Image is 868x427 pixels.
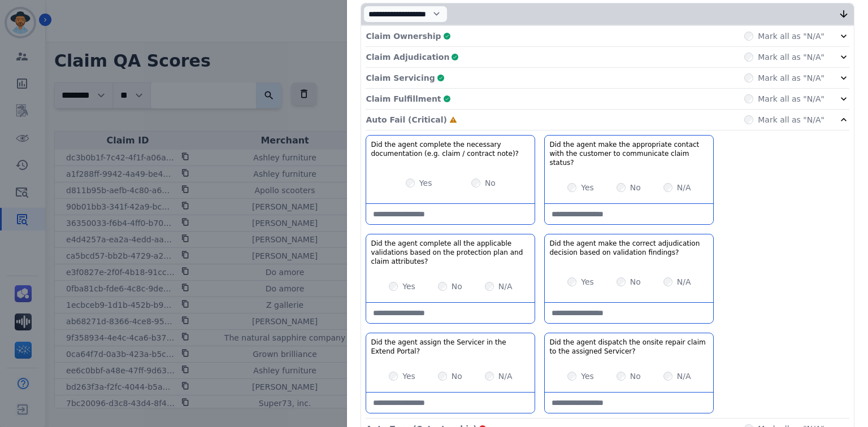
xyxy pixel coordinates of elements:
label: Mark all as "N/A" [758,51,824,63]
label: Yes [402,371,415,382]
label: N/A [677,276,691,287]
label: Mark all as "N/A" [758,72,824,84]
label: No [630,371,641,382]
label: Mark all as "N/A" [758,30,824,42]
label: No [485,177,496,189]
p: Claim Ownership [366,30,441,42]
label: No [452,281,462,292]
label: Yes [581,182,594,193]
label: N/A [498,281,513,292]
label: N/A [677,371,691,382]
h3: Did the agent make the appropriate contact with the customer to communicate claim status? [549,140,709,167]
label: N/A [498,371,513,382]
label: Mark all as "N/A" [758,93,824,104]
label: Yes [402,281,415,292]
h3: Did the agent dispatch the onsite repair claim to the assigned Servicer? [549,338,709,356]
label: Yes [419,177,432,189]
h3: Did the agent complete all the applicable validations based on the protection plan and claim attr... [371,239,530,266]
p: Claim Adjudication [366,51,449,63]
label: N/A [677,182,691,193]
h3: Did the agent complete the necessary documentation (e.g. claim / contract note)? [371,140,530,158]
label: Yes [581,371,594,382]
p: Claim Servicing [366,72,435,84]
label: No [630,276,641,287]
label: No [630,182,641,193]
label: Mark all as "N/A" [758,114,824,125]
p: Auto Fail (Critical) [366,114,446,125]
p: Claim Fulfillment [366,93,441,104]
h3: Did the agent assign the Servicer in the Extend Portal? [371,338,530,356]
label: Yes [581,276,594,287]
label: No [452,371,462,382]
h3: Did the agent make the correct adjudication decision based on validation findings? [549,239,709,257]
